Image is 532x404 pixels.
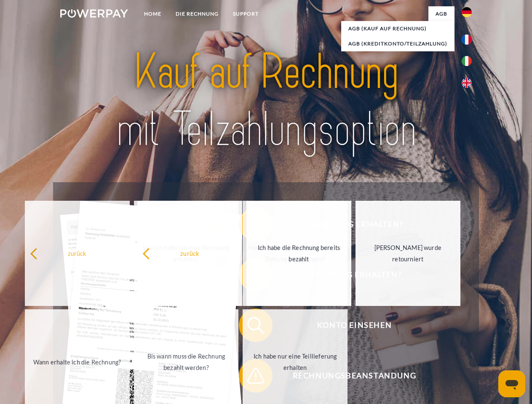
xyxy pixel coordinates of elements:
div: Wann erhalte ich die Rechnung? [30,356,125,367]
div: Bis wann muss die Rechnung bezahlt werden? [139,351,234,373]
div: zurück [30,247,125,259]
img: title-powerpay_de.svg [80,40,452,161]
img: en [462,78,472,88]
img: de [462,7,472,17]
a: AGB (Kreditkonto/Teilzahlung) [341,36,454,51]
img: logo-powerpay-white.svg [60,9,128,18]
div: Ich habe die Rechnung bereits bezahlt [251,242,346,265]
a: agb [428,6,454,21]
img: fr [462,35,472,45]
a: Home [137,6,168,21]
img: it [462,56,472,66]
div: [PERSON_NAME] wurde retourniert [361,242,455,265]
a: DIE RECHNUNG [168,6,226,21]
iframe: Schaltfläche zum Öffnen des Messaging-Fensters [498,370,525,397]
div: Ich habe nur eine Teillieferung erhalten [248,351,342,373]
a: SUPPORT [226,6,266,21]
a: AGB (Kauf auf Rechnung) [341,21,454,36]
div: zurück [142,247,237,259]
